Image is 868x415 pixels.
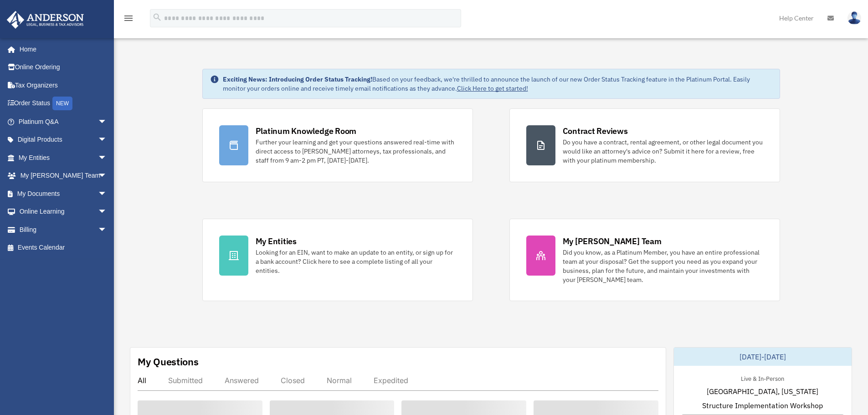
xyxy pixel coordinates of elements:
a: Digital Productsarrow_drop_down [6,131,121,149]
div: Normal [327,376,352,385]
div: My Questions [138,355,199,369]
img: User Pic [847,11,861,25]
div: NEW [52,97,72,110]
span: arrow_drop_down [98,220,116,239]
div: Based on your feedback, we're thrilled to announce the launch of our new Order Status Tracking fe... [223,75,772,93]
div: Further your learning and get your questions answered real-time with direct access to [PERSON_NAM... [256,138,456,165]
a: My Entities Looking for an EIN, want to make an update to an entity, or sign up for a bank accoun... [202,219,473,301]
div: My Entities [256,236,297,247]
a: Online Learningarrow_drop_down [6,203,121,221]
a: Click Here to get started! [457,84,528,92]
a: My Documentsarrow_drop_down [6,184,121,203]
div: Platinum Knowledge Room [256,125,357,137]
div: Expedited [374,376,408,385]
div: Did you know, as a Platinum Member, you have an entire professional team at your disposal? Get th... [563,248,763,284]
div: All [138,376,146,385]
a: Order StatusNEW [6,94,121,113]
div: Answered [225,376,259,385]
span: Structure Implementation Workshop [702,400,823,411]
span: arrow_drop_down [98,113,116,131]
span: arrow_drop_down [98,203,116,221]
a: Tax Organizers [6,76,121,94]
a: Billingarrow_drop_down [6,220,121,239]
a: My Entitiesarrow_drop_down [6,149,121,167]
img: Anderson Advisors Platinum Portal [4,11,87,29]
strong: Exciting News: Introducing Order Status Tracking! [223,75,372,83]
a: Home [6,40,116,58]
div: Do you have a contract, rental agreement, or other legal document you would like an attorney's ad... [563,138,763,165]
i: menu [123,13,134,24]
div: My [PERSON_NAME] Team [563,236,662,247]
span: [GEOGRAPHIC_DATA], [US_STATE] [707,386,818,397]
a: Events Calendar [6,239,121,257]
span: arrow_drop_down [98,184,116,203]
a: menu [123,16,134,24]
a: Online Ordering [6,58,121,77]
div: Looking for an EIN, want to make an update to an entity, or sign up for a bank account? Click her... [256,248,456,275]
i: search [152,12,162,22]
div: Submitted [168,376,203,385]
a: Contract Reviews Do you have a contract, rental agreement, or other legal document you would like... [509,108,780,182]
span: arrow_drop_down [98,131,116,149]
div: Contract Reviews [563,125,628,137]
div: Closed [281,376,305,385]
a: Platinum Knowledge Room Further your learning and get your questions answered real-time with dire... [202,108,473,182]
div: [DATE]-[DATE] [674,348,852,366]
a: My [PERSON_NAME] Team Did you know, as a Platinum Member, you have an entire professional team at... [509,219,780,301]
span: arrow_drop_down [98,149,116,167]
a: Platinum Q&Aarrow_drop_down [6,113,121,131]
a: My [PERSON_NAME] Teamarrow_drop_down [6,167,121,185]
div: Live & In-Person [734,373,791,383]
span: arrow_drop_down [98,167,116,185]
